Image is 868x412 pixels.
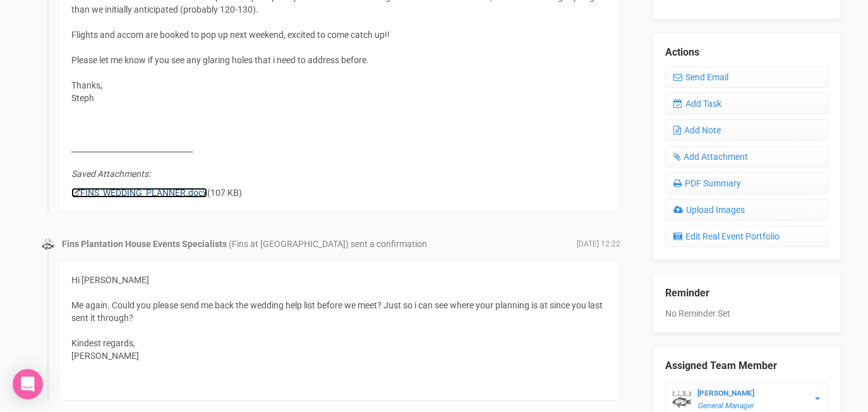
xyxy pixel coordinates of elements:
img: data [42,238,54,251]
strong: [PERSON_NAME] [697,389,754,397]
a: FINS_WEDDING_PLANNER.docx [71,188,207,198]
div: No Reminder Set [665,274,828,320]
legend: Reminder [665,286,828,301]
span: (107 KB) [71,188,242,198]
legend: Assigned Team Member [665,359,828,373]
a: Add Note [665,119,828,141]
div: Open Intercom Messenger [13,369,43,399]
span: [DATE] 12:22 [577,239,620,250]
a: PDF Summary [665,173,828,194]
a: Edit Real Event Portfolio [665,226,828,247]
a: Add Task [665,93,828,114]
i: Saved Attachments: [71,169,150,179]
strong: Fins Plantation House Events Specialists [62,239,227,249]
span: (Fins at [GEOGRAPHIC_DATA]) sent a confirmation [229,239,427,249]
em: General Manager [697,401,754,410]
a: Send Email [665,66,828,88]
div: Hi [PERSON_NAME] Me again. Could you please send me back the wedding help list before we meet? Ju... [71,274,607,387]
a: Upload Images [665,199,828,221]
a: Add Attachment [665,146,828,167]
img: data [672,390,691,409]
legend: Actions [665,45,828,60]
